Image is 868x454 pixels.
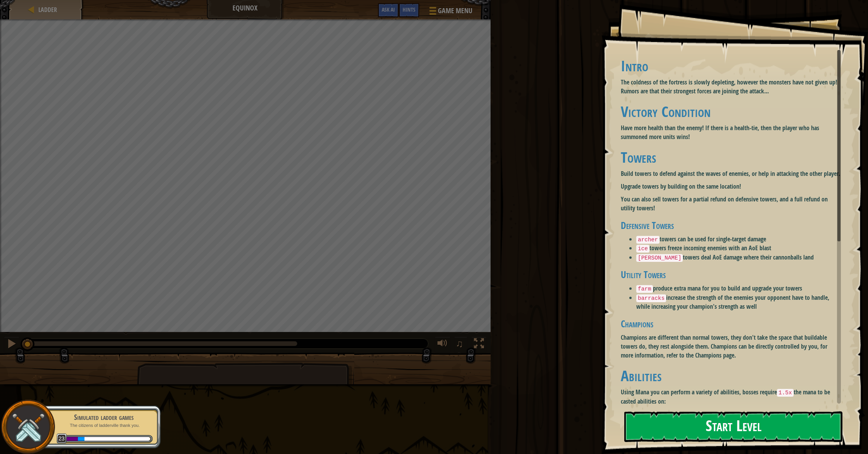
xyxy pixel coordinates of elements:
span: Hints [403,6,415,13]
code: [PERSON_NAME] [636,254,683,262]
code: barracks [636,294,666,302]
img: swords.png [10,409,46,445]
span: Ask AI [382,6,395,13]
li: towers can be used for single-target damage [636,235,841,244]
button: Adjust volume [435,337,450,353]
button: Ask AI [378,3,399,17]
div: 136.18966255044603 XP earned [78,437,84,441]
p: Build towers to defend against the waves of enemies, or help in attacking the other player. [621,169,841,178]
h1: Towers [621,149,841,165]
h3: Defensive Towers [621,220,841,231]
li: produce extra mana for you to build and upgrade your towers [636,284,841,293]
h3: Utility Towers [621,270,841,280]
a: Ladder [36,5,57,14]
h1: Victory Condition [621,103,841,120]
li: towers freeze incoming enemies with an AoE blast [636,244,841,253]
div: Simulated ladder games [55,412,153,423]
h1: Intro [621,58,841,74]
p: Have more health than the enemy! If there is a health-tie, then the player who has summoned more ... [621,124,841,141]
h3: Champions [621,319,841,329]
button: ♫ [454,337,467,353]
code: ice [636,245,649,253]
p: Using Mana you can perform a variety of abilities, bosses require the mana to be casted abilities... [621,388,841,406]
li: increase the strength of the enemies your opponent have to handle, while increasing your champion... [636,293,841,311]
span: Game Menu [438,6,472,16]
button: Toggle fullscreen [471,337,487,353]
span: ♫ [456,338,463,349]
p: The citizens of ladderville thank you. [55,423,153,428]
p: You can also sell towers for a partial refund on defensive towers, and a full refund on utility t... [621,195,841,213]
button: Game Menu [423,3,477,21]
h1: Abilities [621,368,841,384]
button: Start Level [624,411,842,442]
li: towers deal AoE damage where their cannonballs land [636,253,841,262]
code: 1.5x [777,389,794,397]
p: Champions are different than normal towers, they don't take the space that buildable towers do, t... [621,333,841,360]
p: The coldness of the fortress is slowly depleting, however the monsters have not given up! Rumors ... [621,78,841,96]
span: Ladder [38,5,57,14]
p: Upgrade towers by building on the same location! [621,182,841,191]
span: 23 [57,433,67,444]
div: 8458.638764972238 XP in total [65,437,78,441]
code: archer [636,236,660,244]
div: 1390.3612350277617 XP until level 24 [84,437,150,441]
button: ⌘ + P: Pause [4,337,19,353]
code: farm [636,285,653,293]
